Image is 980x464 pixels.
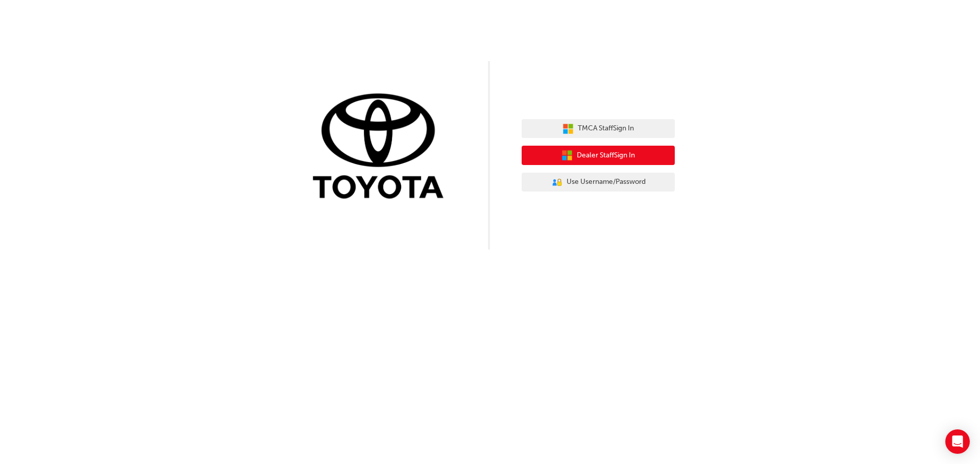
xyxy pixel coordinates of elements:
[522,119,675,139] button: TMCA StaffSign In
[945,429,970,454] div: Open Intercom Messenger
[522,173,675,192] button: Use Username/Password
[567,176,646,188] span: Use Username/Password
[305,91,458,204] img: Trak
[577,150,635,161] span: Dealer Staff Sign In
[578,123,634,134] span: TMCA Staff Sign In
[522,146,675,165] button: Dealer StaffSign In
